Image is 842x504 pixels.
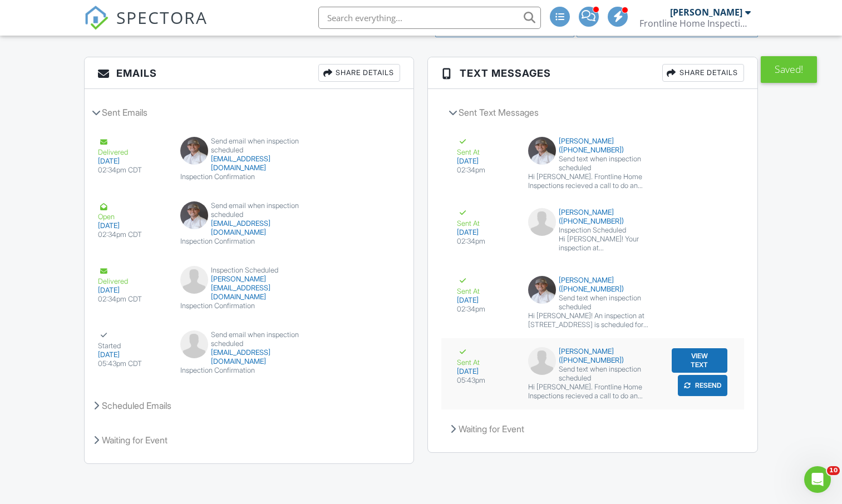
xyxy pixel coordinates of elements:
[761,56,817,83] div: Saved!
[528,208,556,236] img: default-user-f0147aede5fd5fa78ca7ade42f37bd4542148d508eef1c3d3ea960f66861d68b.jpg
[98,266,167,286] div: Delivered
[457,208,515,228] div: Sent At
[318,7,541,29] input: Search everything...
[180,172,318,181] div: Inspection Confirmation
[85,425,413,455] div: Waiting for Event
[98,201,167,221] div: Open
[441,97,743,127] div: Sent Text Messages
[84,15,208,38] a: SPECTORA
[85,57,413,89] h3: Emails
[180,219,318,237] div: [EMAIL_ADDRESS][DOMAIN_NAME]
[662,64,744,82] div: Share Details
[671,347,728,374] a: View Text
[528,276,556,304] img: data
[85,391,413,421] div: Scheduled Emails
[441,414,743,444] div: Waiting for Event
[457,305,515,314] div: 02:34pm
[639,18,751,29] div: Frontline Home Inspections
[98,350,167,359] div: [DATE]
[98,359,167,368] div: 05:43pm CDT
[528,155,657,172] div: Send text when inspection scheduled
[457,137,515,157] div: Sent At
[180,237,318,246] div: Inspection Confirmation
[528,365,657,383] div: Send text when inspection scheduled
[678,375,727,396] button: Resend
[318,64,400,82] div: Share Details
[180,266,318,275] div: Inspection Scheduled
[180,366,318,375] div: Inspection Confirmation
[180,155,318,172] div: [EMAIL_ADDRESS][DOMAIN_NAME]
[98,330,167,350] div: Started
[85,97,413,127] div: Sent Emails
[98,286,167,295] div: [DATE]
[457,237,515,246] div: 02:34pm
[559,235,657,253] div: Hi [PERSON_NAME]! Your inspection at [STREET_ADDRESS] is scheduled for [DATE] 1:30 pm with Frontl...
[670,7,742,18] div: [PERSON_NAME]
[457,228,515,237] div: [DATE]
[98,137,167,157] div: Delivered
[84,6,109,30] img: The Best Home Inspection Software - Spectora
[180,275,318,302] div: [PERSON_NAME][EMAIL_ADDRESS][DOMAIN_NAME]
[528,347,657,365] div: [PERSON_NAME] ([PHONE_NUMBER])
[98,166,167,175] div: 02:34pm CDT
[528,226,657,235] div: Inspection Scheduled
[457,376,515,385] div: 05:43pm
[180,137,208,165] img: data
[804,466,831,493] iframe: Intercom live chat
[180,266,208,294] img: default-user-f0147aede5fd5fa78ca7ade42f37bd4542148d508eef1c3d3ea960f66861d68b.jpg
[457,347,515,367] div: Sent At
[180,201,318,219] div: Send email when inspection scheduled
[98,221,167,230] div: [DATE]
[528,137,556,165] img: data
[528,383,657,401] div: Hi [PERSON_NAME]. Frontline Home Inspections recieved a call to do an inspection on your listing ...
[528,312,657,329] div: Hi [PERSON_NAME]! An inspection at [STREET_ADDRESS] is scheduled for your client [PERSON_NAME] on...
[457,296,515,305] div: [DATE]
[180,302,318,310] div: Inspection Confirmation
[428,57,757,89] h3: Text Messages
[116,6,208,29] span: SPECTORA
[180,201,208,229] img: data
[180,330,318,348] div: Send email when inspection scheduled
[180,348,318,366] div: [EMAIL_ADDRESS][DOMAIN_NAME]
[528,172,657,190] div: Hi [PERSON_NAME]. Frontline Home Inspections recieved a call to do an inspection on your listing ...
[457,367,515,376] div: [DATE]
[528,276,657,294] div: [PERSON_NAME] ([PHONE_NUMBER])
[528,347,556,375] img: default-user-f0147aede5fd5fa78ca7ade42f37bd4542148d508eef1c3d3ea960f66861d68b.jpg
[528,137,657,155] div: [PERSON_NAME] ([PHONE_NUMBER])
[98,295,167,304] div: 02:34pm CDT
[457,157,515,166] div: [DATE]
[827,466,840,475] span: 10
[180,330,208,358] img: default-user-f0147aede5fd5fa78ca7ade42f37bd4542148d508eef1c3d3ea960f66861d68b.jpg
[98,230,167,239] div: 02:34pm CDT
[528,294,657,312] div: Send text when inspection scheduled
[672,348,727,373] button: View Text
[98,157,167,166] div: [DATE]
[457,276,515,296] div: Sent At
[180,137,318,155] div: Send email when inspection scheduled
[457,166,515,175] div: 02:34pm
[528,208,657,226] div: [PERSON_NAME] ([PHONE_NUMBER])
